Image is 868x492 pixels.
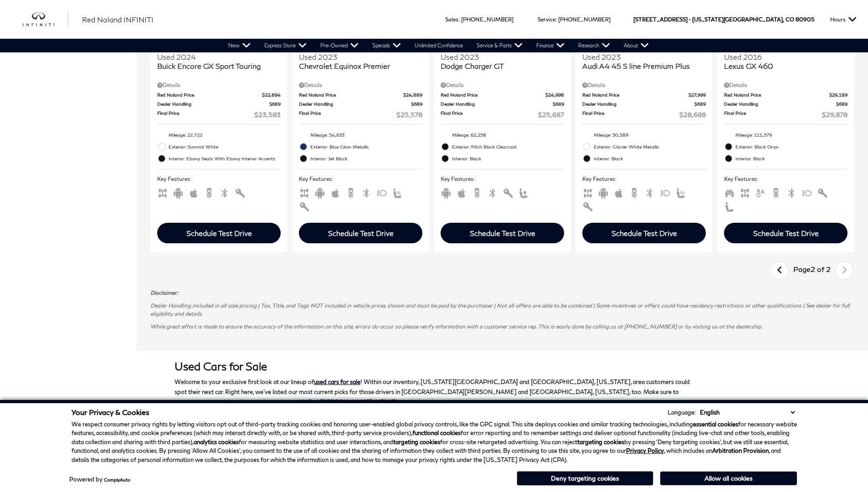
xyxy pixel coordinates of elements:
span: Fog Lights [376,189,387,195]
span: Interior: Black [735,154,847,163]
a: Used 2016Lexus GX 460 [724,52,847,71]
span: Backup Camera [472,189,483,195]
span: $29,189 [829,92,847,98]
a: Used 2023Dodge Charger GT [441,52,564,71]
div: Pricing Details - Lexus GX 460 [724,81,847,89]
a: New [221,39,257,52]
p: Welcome to your exclusive first look at our lineup of ! Within our inventory, [US_STATE][GEOGRAPH... [175,377,694,407]
span: Dealer Handling [724,101,836,108]
span: Final Price [299,110,396,119]
span: Used 2023 [441,52,557,61]
span: Keyless Entry [817,189,828,195]
img: INFINITI [23,12,68,27]
span: $25,687 [538,110,564,119]
span: Bluetooth [219,189,230,195]
span: $689 [553,101,564,108]
span: AWD [299,189,310,195]
a: Red Noland INFINITI [82,14,154,25]
a: infiniti [23,12,68,27]
span: Auto Climate Control [755,189,766,195]
span: Backup Camera [345,189,356,195]
span: Backup Camera [629,189,640,195]
a: [PHONE_NUMBER] [558,16,611,23]
span: $25,578 [396,110,422,119]
span: Backup Camera [204,189,215,195]
span: Keyless Entry [503,189,514,195]
a: previous page [770,263,790,278]
span: AWD [582,189,593,195]
span: Red Noland Price [299,92,403,98]
a: Used 2023Audi A4 45 S line Premium Plus [582,52,706,71]
span: Key Features : [157,174,281,184]
a: Final Price $29,878 [724,110,847,119]
a: ComplyAuto [104,477,130,482]
a: Privacy Policy [626,447,664,454]
div: Pricing Details - Buick Encore GX Sport Touring [157,81,281,89]
a: Dealer Handling $689 [157,101,281,108]
span: $689 [836,101,847,108]
li: Mileage: 54,633 [299,129,422,141]
a: Unlimited Confidence [408,39,470,52]
a: used cars for sale [314,378,360,385]
div: Schedule Test Drive [470,229,535,237]
span: $28,688 [679,110,706,119]
p: While great effort is made to ensure the accuracy of the information on this site, errors do occu... [150,323,854,331]
span: $29,878 [822,110,847,119]
div: Schedule Test Drive - Chevrolet Equinox Premier [299,223,422,243]
a: Red Noland Price $24,889 [299,92,422,98]
span: $22,894 [262,92,281,98]
strong: essential cookies [693,420,738,428]
a: About [617,39,656,52]
li: Mileage: 50,589 [582,129,706,141]
span: Fog Lights [660,189,671,195]
span: Android Auto [441,189,452,195]
span: Dealer Handling [299,101,411,108]
div: Schedule Test Drive - Buick Encore GX Sport Touring [157,223,281,243]
span: Final Price [582,110,679,119]
span: Used 2023 [299,52,416,61]
span: $23,583 [254,110,281,119]
span: Final Price [441,110,538,119]
span: Exterior: Summit White [169,142,281,151]
span: Interior: Ebony Seats With Ebony Interior Accents [169,154,281,163]
nav: Main Navigation [221,39,656,52]
a: Final Price $23,583 [157,110,281,119]
a: Red Noland Price $29,189 [724,92,847,98]
strong: targeting cookies [577,438,624,446]
span: Power Seats [518,189,529,195]
strong: functional cookies [412,429,461,436]
span: Apple Car-Play [330,189,341,195]
span: Red Noland Price [582,92,688,98]
span: AWD [157,189,168,195]
span: Dodge Charger GT [441,61,557,71]
span: Buick Encore GX Sport Touring [157,61,274,71]
span: : [555,16,557,23]
a: Red Noland Price $27,999 [582,92,706,98]
span: Android Auto [173,189,184,195]
div: Schedule Test Drive - Dodge Charger GT [441,223,564,243]
a: [STREET_ADDRESS] • [US_STATE][GEOGRAPHIC_DATA], CO 80905 [633,16,814,23]
span: Bluetooth [361,189,372,195]
span: Sales [445,16,458,23]
div: Schedule Test Drive [611,229,677,237]
span: Exterior: Pitch Black Clearcoat [452,142,564,151]
span: Fog Lights [801,189,812,195]
div: Pricing Details - Chevrolet Equinox Premier [299,81,422,89]
span: Final Price [724,110,822,119]
span: Heated Seats [675,189,686,195]
a: Specials [365,39,408,52]
span: Interior: Black [594,154,706,163]
a: Dealer Handling $689 [299,101,422,108]
span: Keyless Entry [582,202,593,209]
span: Exterior: Glacier White Metallic [594,142,706,151]
span: Interior: Jet Black [310,154,422,163]
button: Deny targeting cookies [517,471,653,486]
div: Schedule Test Drive [186,229,252,237]
a: Used 2024Buick Encore GX Sport Touring [157,52,281,71]
span: Backup Camera [770,189,781,195]
span: $689 [411,101,422,108]
strong: Disclaimer: [150,289,178,296]
span: Used 2016 [724,52,841,61]
div: Powered by [69,477,130,482]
